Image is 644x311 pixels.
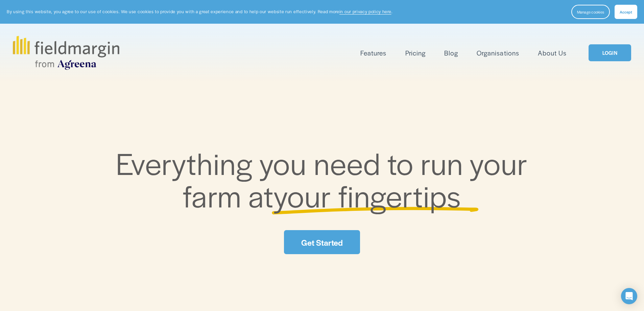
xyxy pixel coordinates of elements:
[538,47,567,59] a: About Us
[621,288,637,304] div: Open Intercom Messenger
[589,44,631,62] a: LOGIN
[615,5,637,19] button: Accept
[405,47,426,59] a: Pricing
[339,8,391,15] a: in our privacy policy here
[284,230,360,254] a: Get Started
[620,9,632,15] span: Accept
[360,47,386,59] a: folder dropdown
[7,8,392,15] p: By using this website, you agree to our use of cookies. We use cookies to provide you with a grea...
[477,47,519,59] a: Organisations
[13,36,119,70] img: fieldmargin.com
[273,174,461,216] span: your fingertips
[360,48,386,58] span: Features
[577,9,604,15] span: Manage cookies
[116,141,535,216] span: Everything you need to run your farm at
[444,47,458,59] a: Blog
[571,5,610,19] button: Manage cookies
